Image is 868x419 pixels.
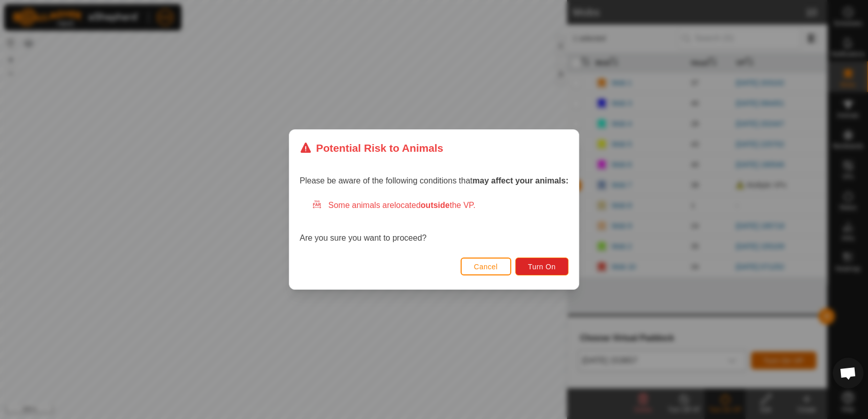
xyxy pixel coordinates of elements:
[461,258,511,275] button: Cancel
[300,176,568,185] span: Please be aware of the following conditions that
[300,140,443,156] div: Potential Risk to Animals
[515,258,568,275] button: Turn On
[474,263,498,271] span: Cancel
[528,263,556,271] span: Turn On
[833,358,863,388] a: Open chat
[312,199,568,212] div: Some animals are
[300,199,568,244] div: Are you sure you want to proceed?
[472,176,568,185] strong: may affect your animals:
[394,201,475,209] span: located the VP.
[421,201,450,209] strong: outside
